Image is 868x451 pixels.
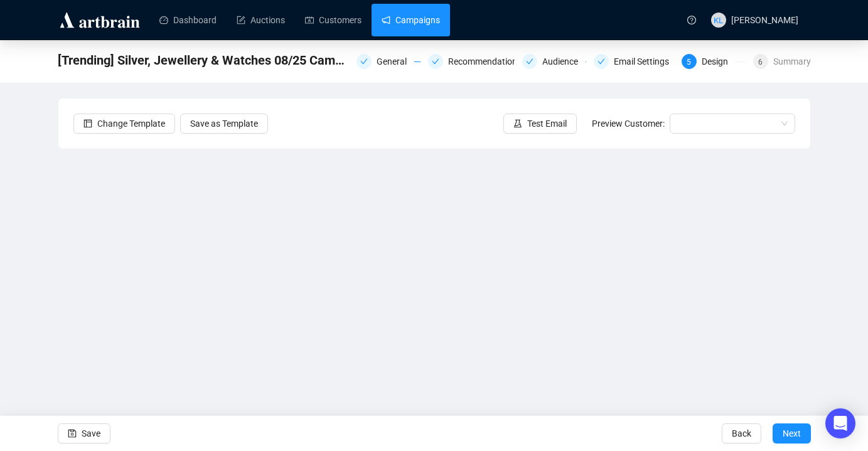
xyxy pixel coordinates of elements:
span: layout [83,119,92,128]
a: Campaigns [382,4,440,36]
a: Customers [305,4,362,36]
div: Open Intercom Messenger [825,408,855,438]
span: save [68,429,77,438]
div: 6Summary [753,54,811,69]
div: Recommendations [448,54,529,69]
span: KL [714,13,724,26]
span: Save as Template [190,117,258,130]
div: 5Design [682,54,746,69]
button: Save [58,423,110,443]
div: Design [702,54,736,69]
div: Email Settings [594,54,674,69]
span: [PERSON_NAME] [731,15,798,25]
span: check [432,58,439,65]
div: Email Settings [614,54,677,69]
div: Audience [522,54,586,69]
span: Preview Customer: [592,119,665,129]
span: Save [82,416,100,451]
span: 6 [758,58,763,66]
img: logo [58,10,142,30]
div: General [377,54,414,69]
div: Summary [773,54,811,69]
div: Audience [542,54,586,69]
span: Back [732,416,751,451]
span: [Trending] Silver, Jewellery & Watches 08/25 Campaign [58,50,349,70]
div: General [356,54,421,69]
a: Dashboard [159,4,217,36]
span: 5 [687,58,691,66]
div: Recommendations [428,54,515,69]
button: Test Email [503,114,577,134]
span: check [360,58,368,65]
span: Change Template [97,117,165,130]
span: check [526,58,533,65]
span: Test Email [527,117,567,130]
button: Next [773,423,811,443]
button: Back [722,423,761,443]
span: check [597,58,605,65]
a: Auctions [237,4,285,36]
span: question-circle [687,16,696,24]
button: Change Template [73,114,175,134]
button: Save as Template [180,114,268,134]
span: Next [783,416,801,451]
span: experiment [513,119,522,128]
